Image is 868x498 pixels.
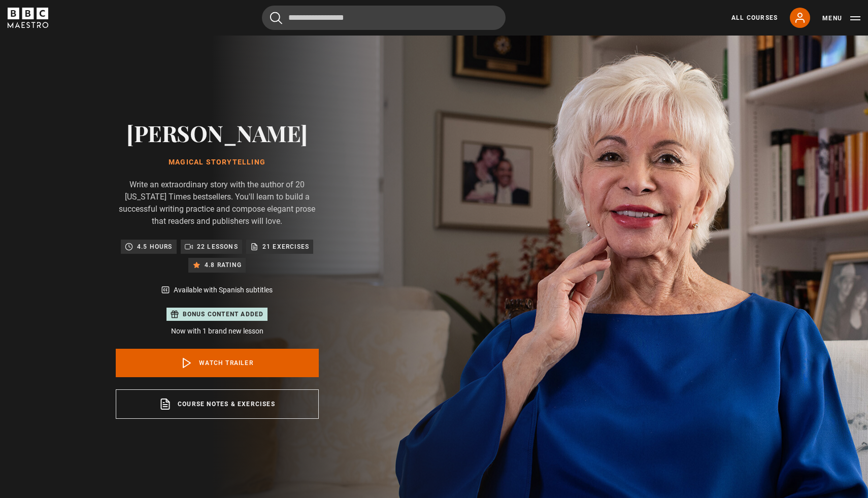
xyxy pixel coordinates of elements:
a: Course notes & exercises [116,389,319,419]
button: Toggle navigation [822,13,860,23]
h1: Magical Storytelling [116,158,319,167]
a: All Courses [731,13,778,22]
p: 4.5 hours [137,242,173,252]
p: 22 lessons [197,242,238,252]
button: Submit the search query [270,12,282,24]
p: Available with Spanish subtitles [174,285,273,295]
p: Write an extraordinary story with the author of 20 [US_STATE] Times bestsellers. You'll learn to ... [116,179,319,227]
p: Now with 1 brand new lesson [116,326,319,337]
input: Search [262,6,506,30]
a: Watch Trailer [116,349,319,377]
p: Bonus content added [183,310,264,319]
svg: BBC Maestro [8,8,48,28]
p: 4.8 rating [205,260,242,270]
h2: [PERSON_NAME] [116,120,319,146]
p: 21 exercises [262,242,309,252]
